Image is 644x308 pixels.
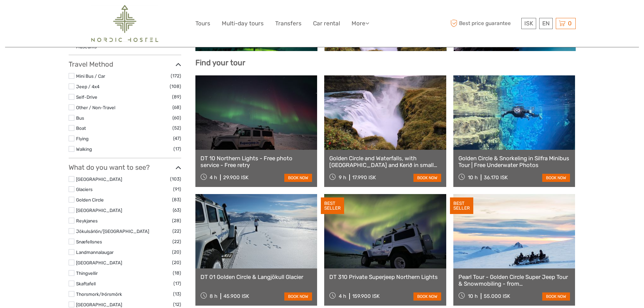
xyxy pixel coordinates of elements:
span: (83) [172,196,181,204]
a: Transfers [275,19,302,28]
a: Boat [76,125,86,131]
a: Flying [76,136,89,141]
a: Walking [76,146,92,152]
span: (172) [171,72,181,80]
span: (18) [173,269,181,277]
span: (22) [172,238,181,245]
a: Jökulsárlón/[GEOGRAPHIC_DATA] [76,229,149,234]
a: book now [413,292,441,301]
a: Pearl Tour - Golden Circle Super Jeep Tour & Snowmobiling - from [GEOGRAPHIC_DATA] [458,274,570,287]
span: (13) [173,290,181,298]
a: More [352,19,369,28]
span: 4 h [339,293,346,299]
span: 10 h [468,174,478,181]
a: book now [542,292,570,301]
a: Landmannalaugar [76,250,114,255]
a: [GEOGRAPHIC_DATA] [76,260,122,265]
span: ISK [524,20,533,27]
a: Thingvellir [76,270,98,276]
span: 9 h [339,174,346,181]
span: (20) [172,248,181,256]
span: (22) [172,227,181,235]
span: (20) [172,259,181,266]
a: Golden Circle and Waterfalls, with [GEOGRAPHIC_DATA] and Kerið in small group [329,155,441,169]
div: 17.990 ISK [352,174,376,181]
span: (91) [173,185,181,193]
a: Thorsmork/Þórsmörk [76,291,122,297]
div: 159.900 ISK [352,293,380,299]
span: Best price guarantee [449,18,520,29]
span: (63) [173,206,181,214]
a: Glaciers [76,187,93,192]
span: (108) [170,82,181,90]
h3: What do you want to see? [69,163,181,171]
a: Golden Circle & Snorkeling in Silfra Minibus Tour | Free Underwater Photos [458,155,570,169]
span: (17) [173,280,181,287]
span: 0 [567,20,573,27]
a: Other / Non-Travel [76,105,115,110]
span: (60) [172,114,181,122]
a: DT 01 Golden Circle & Langjökull Glacier [200,274,312,280]
a: Mini Bus / Car [76,73,105,79]
a: [GEOGRAPHIC_DATA] [76,302,122,307]
div: 36.170 ISK [484,174,508,181]
a: book now [284,292,312,301]
img: 2454-61f15230-a6bf-4303-aa34-adabcbdb58c5_logo_big.png [91,5,158,42]
a: [GEOGRAPHIC_DATA] [76,176,122,182]
div: EN [539,18,553,29]
span: (68) [172,103,181,111]
span: (89) [172,93,181,101]
span: (17) [173,145,181,153]
a: Multi-day tours [222,19,264,28]
div: 55.000 ISK [484,293,510,299]
a: book now [413,174,441,182]
a: Golden Circle [76,197,104,203]
span: (28) [172,217,181,224]
a: book now [284,174,312,182]
div: BEST SELLER [450,197,473,214]
h3: Travel Method [69,60,181,68]
span: (52) [172,124,181,132]
a: DT 310 Private Superjeep Northern Lights [329,274,441,280]
span: (47) [173,135,181,142]
div: BEST SELLER [321,197,344,214]
div: 45.900 ISK [223,293,249,299]
a: Snæfellsnes [76,239,102,244]
span: (103) [170,175,181,183]
a: Best of [GEOGRAPHIC_DATA] - Attractions & Museums [76,36,170,49]
a: DT 10 Northern Lights - Free photo service - Free retry [200,155,312,169]
a: Bus [76,115,84,121]
span: 10 h [468,293,478,299]
a: Jeep / 4x4 [76,84,99,89]
span: 4 h [210,174,217,181]
a: Tours [195,19,210,28]
a: Skaftafell [76,281,96,286]
a: Self-Drive [76,94,97,100]
span: 8 h [210,293,217,299]
a: Reykjanes [76,218,98,223]
b: Find your tour [195,58,245,67]
a: [GEOGRAPHIC_DATA] [76,208,122,213]
a: book now [542,174,570,182]
a: Car rental [313,19,340,28]
div: 29.900 ISK [223,174,248,181]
